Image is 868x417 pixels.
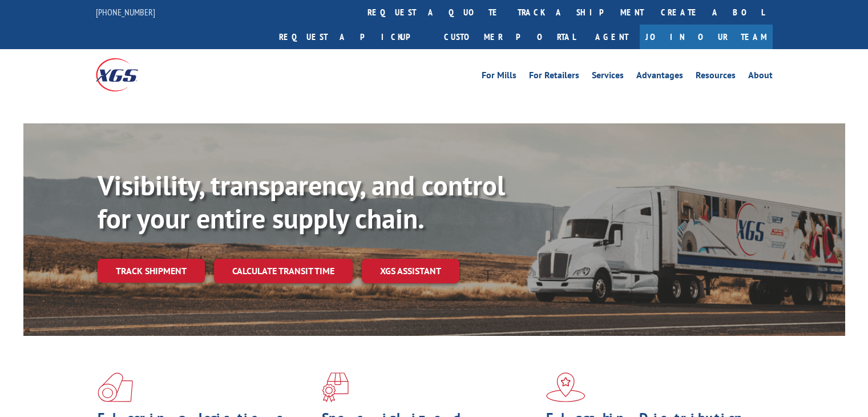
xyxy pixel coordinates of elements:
[592,71,624,83] a: Services
[696,71,736,83] a: Resources
[96,6,155,18] a: [PHONE_NUMBER]
[322,372,349,402] img: xgs-icon-focused-on-flooring-red
[584,25,640,49] a: Agent
[748,71,773,83] a: About
[98,259,205,283] a: Track shipment
[435,25,584,49] a: Customer Portal
[214,259,353,283] a: Calculate transit time
[482,71,516,83] a: For Mills
[546,372,586,402] img: xgs-icon-flagship-distribution-model-red
[98,167,505,236] b: Visibility, transparency, and control for your entire supply chain.
[271,25,435,49] a: Request a pickup
[529,71,579,83] a: For Retailers
[640,25,773,49] a: Join Our Team
[98,372,133,402] img: xgs-icon-total-supply-chain-intelligence-red
[362,259,459,283] a: XGS ASSISTANT
[636,71,683,83] a: Advantages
